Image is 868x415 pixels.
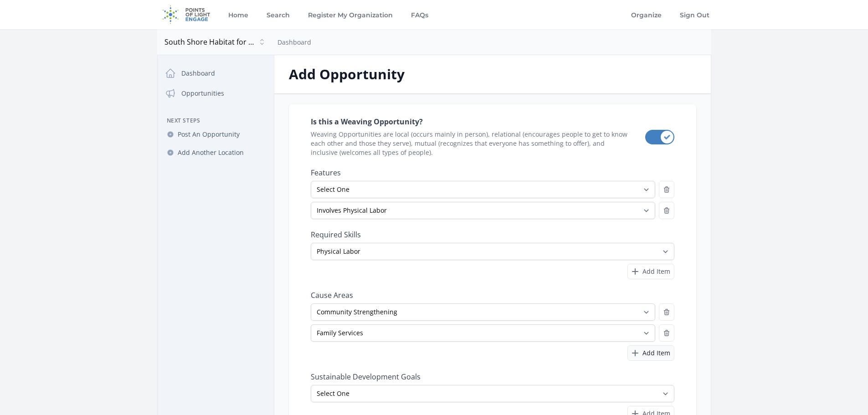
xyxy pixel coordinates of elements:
label: Sustainable Development Goals [311,372,674,381]
a: Add Another Location [161,144,270,161]
span: Add Item [642,267,670,276]
label: Is this a Weaving Opportunity? [311,117,631,126]
a: Dashboard [277,38,311,46]
span: South Shore Habitat for Humanity [164,36,256,47]
span: Add Another Location [178,148,244,157]
button: Add Item [627,264,674,279]
h3: Next Steps [161,117,270,124]
a: Opportunities [161,84,270,102]
label: Features [311,168,674,177]
h2: Add Opportunity [289,66,696,82]
label: Required Skills [311,230,674,239]
span: Weaving Opportunities are local (occurs mainly in person), relational (encourages people to get t... [311,130,631,157]
a: Dashboard [161,64,270,82]
nav: Breadcrumb [277,36,311,47]
label: Cause Areas [311,291,674,300]
span: Add Item [642,348,670,358]
span: Post An Opportunity [178,130,240,139]
button: South Shore Habitat for Humanity [161,33,270,51]
a: Post An Opportunity [161,126,270,143]
button: Add Item [627,345,674,361]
